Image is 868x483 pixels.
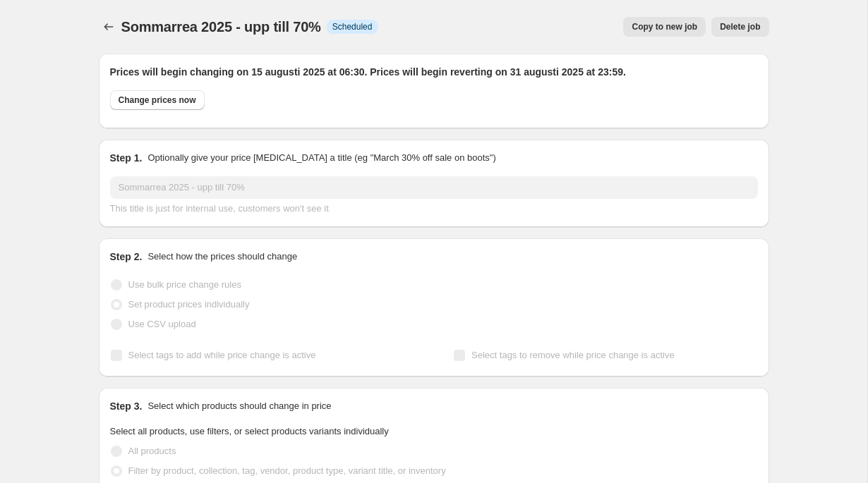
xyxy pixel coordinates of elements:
span: Use bulk price change rules [128,279,241,290]
h2: Step 2. [110,250,143,264]
span: Filter by product, collection, tag, vendor, product type, variant title, or inventory [128,465,446,476]
button: Change prices now [110,90,205,110]
p: Select which products should change in price [147,399,331,413]
p: Select how the prices should change [147,250,297,264]
span: Set product prices individually [128,299,250,310]
span: Change prices now [119,94,196,106]
h2: Step 3. [110,399,143,413]
button: Price change jobs [99,17,119,37]
span: This title is just for internal use, customers won't see it [110,203,329,214]
span: Delete job [720,21,760,32]
h2: Prices will begin changing on 15 augusti 2025 at 06:30. Prices will begin reverting on 31 augusti... [110,65,758,79]
input: 30% off holiday sale [110,176,758,199]
h2: Step 1. [110,151,143,165]
span: Select tags to remove while price change is active [471,350,675,360]
span: Select tags to add while price change is active [128,350,316,360]
span: Select all products, use filters, or select products variants individually [110,426,389,436]
span: Use CSV upload [128,319,196,329]
span: All products [128,446,176,456]
span: Copy to new job [632,21,697,32]
button: Delete job [711,17,768,37]
p: Optionally give your price [MEDICAL_DATA] a title (eg "March 30% off sale on boots") [147,151,495,165]
span: Scheduled [332,21,373,32]
span: Sommarrea 2025 - upp till 70% [121,19,321,35]
button: Copy to new job [623,17,706,37]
